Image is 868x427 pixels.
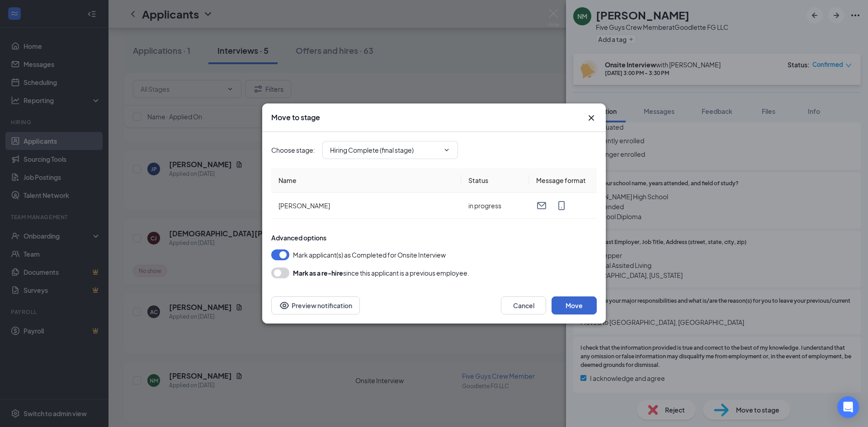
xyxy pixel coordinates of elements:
[271,113,320,122] h3: Move to stage
[271,168,461,193] th: Name
[461,168,529,193] th: Status
[501,296,546,314] button: Cancel
[293,249,446,260] span: Mark applicant(s) as Completed for Onsite Interview
[278,202,330,210] span: [PERSON_NAME]
[293,269,343,277] b: Mark as a re-hire
[461,193,529,219] td: in progress
[586,113,597,123] svg: Cross
[279,300,290,311] svg: Eye
[556,200,567,211] svg: MobileSms
[271,233,597,242] div: Advanced options
[837,396,859,418] div: Open Intercom Messenger
[271,145,315,155] span: Choose stage :
[443,146,450,154] svg: ChevronDown
[271,296,360,314] button: Preview notificationEye
[552,296,597,314] button: Move
[293,267,469,278] div: since this applicant is a previous employee.
[536,200,547,211] svg: Email
[586,113,597,123] button: Close
[529,168,597,193] th: Message format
